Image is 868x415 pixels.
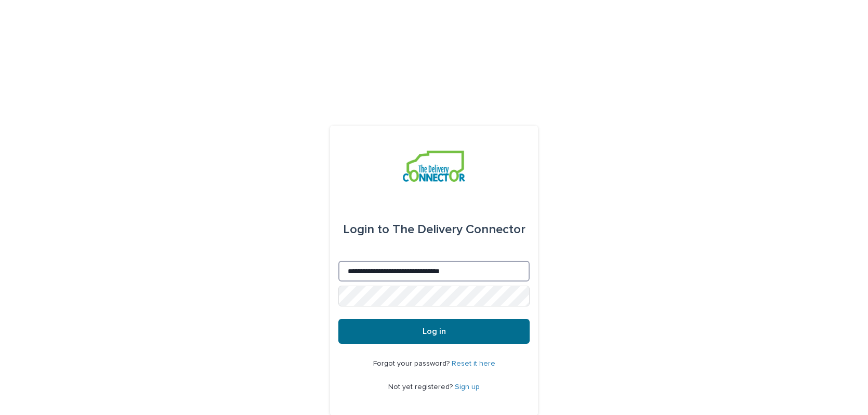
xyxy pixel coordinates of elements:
[343,215,525,244] div: The Delivery Connector
[423,327,446,336] span: Log in
[343,223,389,236] span: Login to
[388,383,455,391] span: Not yet registered?
[455,383,480,391] a: Sign up
[452,360,495,367] a: Reset it here
[403,151,465,182] img: aCWQmA6OSGG0Kwt8cj3c
[338,319,530,344] button: Log in
[373,360,452,367] span: Forgot your password?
